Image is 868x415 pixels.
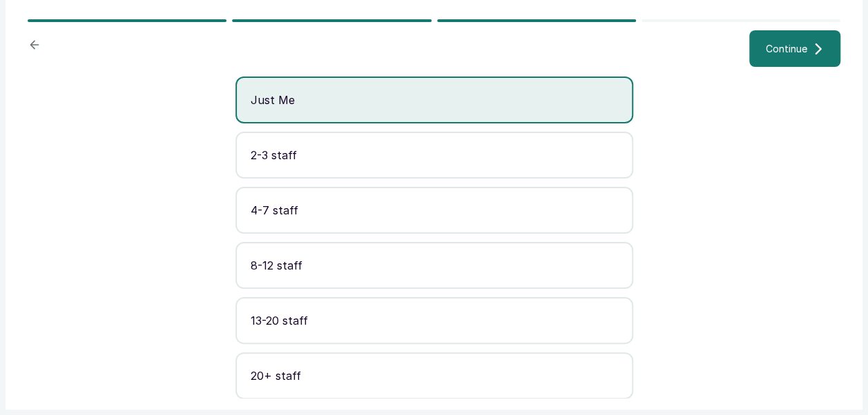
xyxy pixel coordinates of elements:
button: 13-20 staff [235,297,633,344]
p: 2-3 staff [251,147,618,163]
p: 8-12 staff [251,257,618,274]
button: 2-3 staff [235,132,633,179]
button: Just Me [235,77,633,123]
p: 4-7 staff [251,202,618,219]
span: Continue [766,41,807,56]
button: 20+ staff [235,352,633,399]
button: 8-12 staff [235,242,633,289]
p: 20+ staff [251,367,618,384]
button: Continue [749,30,840,67]
button: 4-7 staff [235,187,633,234]
p: 13-20 staff [251,312,618,329]
p: Just Me [251,92,618,108]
